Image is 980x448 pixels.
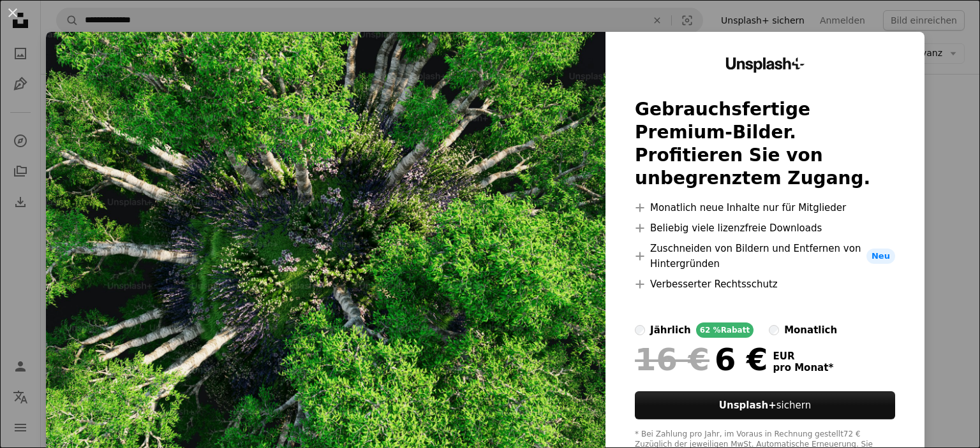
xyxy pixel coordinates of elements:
[773,362,834,373] span: pro Monat *
[784,322,837,338] div: monatlich
[635,220,895,236] li: Beliebig viele lizenzfreie Downloads
[635,277,895,292] li: Verbesserter Rechtsschutz
[650,322,691,338] div: jährlich
[719,400,776,411] strong: Unsplash+
[635,325,645,335] input: jährlich62 %Rabatt
[773,350,834,362] span: EUR
[635,343,709,376] span: 16 €
[635,343,768,376] div: 6 €
[635,98,895,190] h2: Gebrauchsfertige Premium-Bilder. Profitieren Sie von unbegrenztem Zugang.
[635,241,895,271] li: Zuschneiden von Bildern und Entfernen von Hintergründen
[696,322,754,338] div: 62 % Rabatt
[635,200,895,215] li: Monatlich neue Inhalte nur für Mitglieder
[769,325,779,335] input: monatlich
[866,249,895,264] span: Neu
[635,391,895,419] button: Unsplash+sichern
